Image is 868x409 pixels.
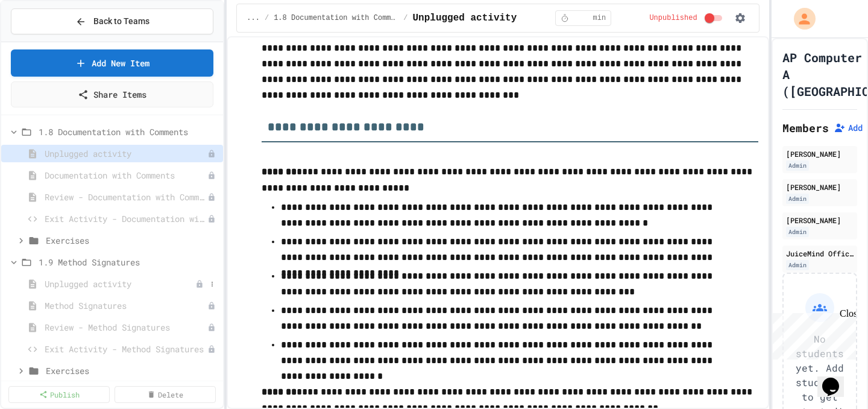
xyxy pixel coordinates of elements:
div: Unpublished [207,171,216,180]
button: Back to Teams [11,8,213,34]
div: JuiceMind Official [786,248,854,259]
a: Share Items [11,81,213,107]
div: Unpublished [207,150,216,158]
span: Unplugged activity [45,147,207,160]
span: Method Signatures [45,299,207,312]
span: Unpublished [649,13,697,23]
div: Unpublished [207,302,216,310]
button: More options [206,278,218,290]
span: Back to Teams [93,15,149,28]
a: Add New Item [11,49,213,77]
div: [PERSON_NAME] [786,182,854,192]
div: Unpublished [195,280,204,288]
a: Publish [8,386,110,403]
span: Exit Activity - Documentation with Comments [45,212,207,225]
div: Unpublished [207,193,216,201]
iframe: chat widget [817,361,856,397]
div: Chat with us now!Close [5,5,83,77]
span: Review - Method Signatures [45,321,207,334]
span: Unplugged activity [412,11,517,25]
span: 1.9 Method Signatures [39,256,218,268]
div: Unpublished [207,323,216,332]
span: Exit Activity - Method Signatures [45,343,207,355]
span: 1.8 Documentation with Comments [274,13,398,23]
div: Admin [786,227,809,237]
button: Add [834,122,863,134]
div: [PERSON_NAME] [786,148,854,159]
span: / [265,13,269,23]
div: Admin [786,194,809,204]
div: Unpublished [207,215,216,223]
div: Unpublished [207,345,216,354]
span: / [403,13,407,23]
div: Admin [786,160,809,171]
span: 1.8 Documentation with Comments [39,125,218,138]
span: Documentation with Comments [45,169,207,182]
span: Exercises [46,234,218,247]
span: Review - Documentation with Comments [45,191,207,203]
span: ... [247,13,260,23]
div: My Account [781,5,819,33]
div: [PERSON_NAME] [786,215,854,226]
a: Delete [115,386,216,403]
h2: Members [782,119,829,136]
span: min [593,13,606,23]
span: Unplugged activity [45,277,195,290]
span: Exercises [46,364,218,377]
iframe: chat widget [768,308,856,360]
div: Admin [786,260,809,270]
